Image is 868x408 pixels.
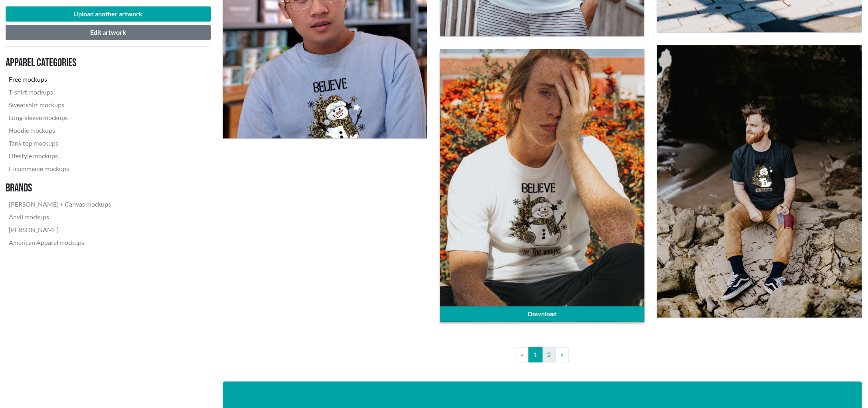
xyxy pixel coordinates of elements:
[6,111,114,124] a: Long-sleeve mockups
[6,137,114,150] a: Tank top mockups
[6,25,211,40] button: Edit artwork
[6,211,114,223] a: Anvil mockups
[6,150,114,162] a: Lifestyle mockups
[6,198,114,211] a: [PERSON_NAME] + Canvas mockups
[561,351,564,358] span: »
[6,124,114,137] a: Hoodie mockups
[6,236,114,249] a: American Apparel mockups
[6,223,114,236] a: [PERSON_NAME]
[542,347,556,362] a: 2
[6,181,114,195] h3: Brands
[6,6,211,22] button: Upload another artwork
[6,99,114,111] a: Sweatshirt mockups
[6,162,114,175] a: E-commerce mockups
[6,86,114,99] a: T-shirt mockups
[6,73,114,86] a: Free mockups
[6,56,114,70] h3: Apparel categories
[528,347,542,362] a: 1
[440,306,644,321] a: Download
